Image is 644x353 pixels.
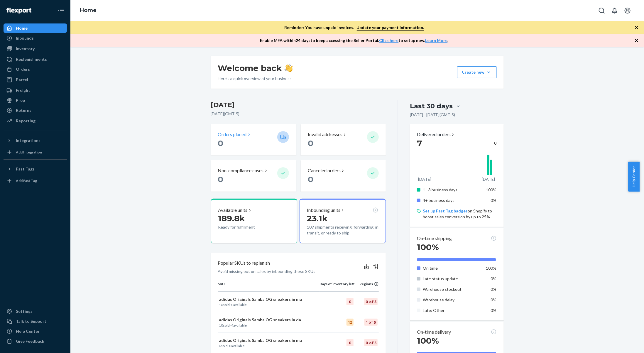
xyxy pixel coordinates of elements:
[307,224,378,236] p: 109 shipments receiving, forwarding, in transit, or ready to ship
[300,199,386,243] button: Inbounding units23.1k109 shipments receiving, forwarding, in transit, or ready to ship
[211,111,386,117] p: [DATE] ( GMT-5 )
[423,197,481,203] p: 4+ business days
[218,174,224,184] span: 0
[16,328,40,334] div: Help Center
[218,268,316,274] p: Avoid missing out on sales by inbounding these SKUs
[4,327,67,336] a: Help Center
[457,66,497,78] button: Create new
[491,287,497,292] span: 0%
[357,25,424,31] a: Update your payment information.
[231,303,234,307] span: 0
[16,25,28,31] div: Home
[364,319,378,326] div: 1 of 5
[219,302,319,307] p: sold · available
[260,38,449,43] p: Enable MFA within 24 days to keep accessing the Seller Portal. to setup now. .
[218,131,247,138] p: Orders placed
[16,77,28,83] div: Parcel
[16,46,35,52] div: Inventory
[308,138,313,148] span: 0
[16,308,33,314] div: Settings
[4,75,67,85] a: Parcel
[16,107,31,113] div: Returns
[423,308,481,313] p: Late: Other
[4,136,67,145] button: Integrations
[4,65,67,74] a: Orders
[16,318,46,324] div: Talk to Support
[346,319,354,326] div: 12
[628,162,640,192] button: Help Center
[417,235,452,242] p: On-time shipping
[423,297,481,303] p: Warehouse delay
[16,87,30,93] div: Freight
[596,5,608,16] button: Open Search Box
[4,148,67,157] a: Add Integration
[16,338,44,344] div: Give Feedback
[307,207,340,214] p: Inbounding units
[4,164,67,174] button: Fast Tags
[218,138,224,148] span: 0
[423,187,481,193] p: 1 - 3 business days
[219,323,223,327] span: 10
[4,106,67,115] a: Returns
[4,116,67,126] a: Reporting
[417,242,439,252] span: 100%
[211,160,296,192] button: Non-compliance cases 0
[218,224,273,230] p: Ready for fulfillment
[4,337,67,346] button: Give Feedback
[4,86,67,95] a: Freight
[4,96,67,105] a: Prep
[16,35,34,41] div: Inbounds
[16,166,35,172] div: Fast Tags
[4,307,67,316] a: Settings
[16,178,37,183] div: Add Fast Tag
[75,2,101,19] ol: breadcrumbs
[417,336,439,346] span: 100%
[301,124,386,156] button: Invalid addresses 0
[364,339,378,346] div: 0 of 5
[491,308,497,313] span: 0%
[219,303,223,307] span: 16
[229,344,231,348] span: 0
[219,296,319,302] p: adidas Originals Samba OG sneakers in ma
[609,5,621,16] button: Open notifications
[417,329,451,335] p: On-time delivery
[219,343,319,348] p: sold · available
[379,38,399,43] a: Click here
[4,317,67,326] a: Talk to Support
[346,298,354,305] div: 0
[4,176,67,185] a: Add Fast Tag
[231,323,234,327] span: 4
[4,33,67,43] a: Inbounds
[6,8,31,13] img: Flexport logo
[423,265,481,271] p: On time
[218,167,264,174] p: Non-compliance cases
[285,25,424,31] p: Reminder: You have unpaid invoices.
[219,317,319,323] p: adidas Originals Samba OG sneakers in da
[486,266,497,271] span: 100%
[417,131,455,138] button: Delivered orders
[423,208,468,213] a: Set up Fast Tag badges
[218,260,270,266] p: Popular SKUs to replenish
[55,5,67,16] button: Close Navigation
[301,160,386,192] button: Canceled orders 0
[16,66,30,72] div: Orders
[16,56,47,62] div: Replenishments
[364,298,378,305] div: 0 of 5
[418,176,431,182] p: [DATE]
[622,5,633,16] button: Open account menu
[211,100,386,110] h3: [DATE]
[346,339,354,346] div: 0
[410,102,453,111] div: Last 30 days
[307,213,328,223] span: 23.1k
[211,124,296,156] button: Orders placed 0
[218,63,293,73] h1: Welcome back
[285,64,293,72] img: hand-wave emoji
[4,55,67,64] a: Replenishments
[486,187,497,192] span: 100%
[491,276,497,281] span: 0%
[491,297,497,302] span: 0%
[16,118,36,124] div: Reporting
[219,323,319,328] p: sold · available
